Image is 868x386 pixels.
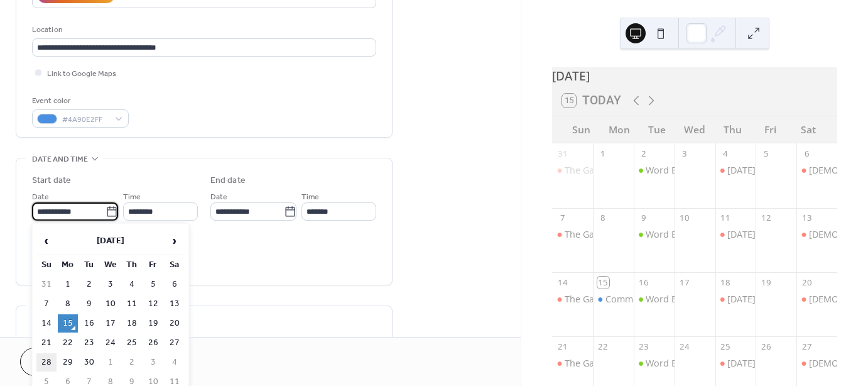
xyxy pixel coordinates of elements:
[646,293,735,306] div: Word Break & Prayer
[165,353,185,372] td: 4
[715,293,756,306] div: Thursday Night Bible Study
[761,148,772,159] div: 5
[165,334,185,352] td: 27
[32,23,374,36] div: Location
[565,357,625,370] div: The Gathering
[761,341,772,353] div: 26
[100,353,121,372] td: 1
[761,212,772,224] div: 12
[301,190,319,204] span: Time
[143,353,163,372] td: 3
[715,164,756,177] div: Thursday Night Bible Study
[36,353,57,372] td: 28
[751,116,789,143] div: Fri
[100,334,121,352] td: 24
[638,212,649,224] div: 9
[715,357,756,370] div: Thursday Night Bible Study
[552,357,593,370] div: The Gathering
[679,148,690,159] div: 3
[552,293,593,306] div: The Gathering
[801,212,812,224] div: 13
[32,153,88,166] span: Date and time
[796,164,837,177] div: Christ & Recovery
[79,275,99,294] td: 2
[32,190,49,204] span: Date
[556,341,568,353] div: 21
[100,295,121,313] td: 10
[597,148,609,159] div: 1
[552,164,593,177] div: The Gathering
[600,116,637,143] div: Mon
[679,341,690,353] div: 24
[32,94,126,108] div: Event color
[143,334,163,352] td: 26
[100,275,121,294] td: 3
[79,353,99,372] td: 30
[210,190,227,204] span: Date
[122,353,142,372] td: 2
[552,67,837,85] div: [DATE]
[638,277,649,288] div: 16
[36,334,57,352] td: 21
[100,256,121,274] th: We
[165,256,185,274] th: Sa
[597,341,609,353] div: 22
[565,228,625,241] div: The Gathering
[143,295,163,313] td: 12
[801,148,812,159] div: 6
[593,293,634,306] div: Community Resource Day
[165,228,184,253] span: ›
[36,295,57,313] td: 7
[210,174,246,187] div: End date
[789,116,827,143] div: Sat
[62,113,109,126] span: #4A90E2FF
[79,334,99,352] td: 23
[122,314,142,333] td: 18
[20,348,97,376] a: Cancel
[122,256,142,274] th: Th
[796,228,837,241] div: Christ & Recovery
[552,228,593,241] div: The Gathering
[37,228,56,253] span: ‹
[605,293,715,306] div: Community Resource Day
[720,341,731,353] div: 25
[58,275,78,294] td: 1
[58,256,78,274] th: Mo
[123,190,141,204] span: Time
[36,275,57,294] td: 31
[36,314,57,333] td: 14
[638,148,649,159] div: 2
[122,334,142,352] td: 25
[715,228,756,241] div: Thursday Night Bible Study
[165,314,185,333] td: 20
[801,277,812,288] div: 20
[713,116,751,143] div: Thu
[597,277,609,288] div: 15
[720,148,731,159] div: 4
[32,174,71,187] div: Start date
[634,357,675,370] div: Word Break & Prayer
[58,295,78,313] td: 8
[634,164,675,177] div: Word Break & Prayer
[634,228,675,241] div: Word Break & Prayer
[58,334,78,352] td: 22
[634,293,675,306] div: Word Break & Prayer
[58,314,78,333] td: 15
[143,256,163,274] th: Fr
[165,275,185,294] td: 6
[100,314,121,333] td: 17
[58,353,78,372] td: 29
[761,277,772,288] div: 19
[679,277,690,288] div: 17
[143,275,163,294] td: 5
[122,295,142,313] td: 11
[801,341,812,353] div: 27
[36,256,57,274] th: Su
[165,295,185,313] td: 13
[565,164,625,177] div: The Gathering
[720,212,731,224] div: 11
[565,293,625,306] div: The Gathering
[122,275,142,294] td: 4
[47,67,116,80] span: Link to Google Maps
[562,116,600,143] div: Sun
